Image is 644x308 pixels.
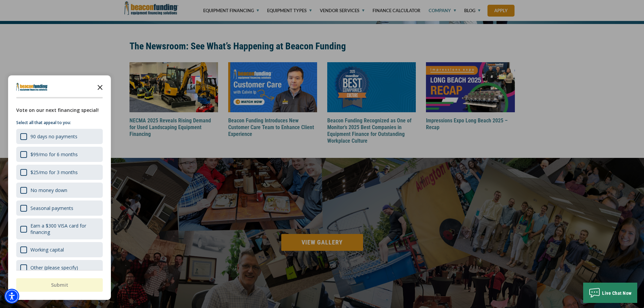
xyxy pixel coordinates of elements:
div: $25/mo for 3 months [30,169,78,175]
div: Seasonal payments [30,205,73,211]
p: Select all that appeal to you: [16,119,103,126]
div: $99/mo for 6 months [16,147,103,162]
div: $25/mo for 3 months [16,165,103,180]
div: Earn a $300 VISA card for financing [30,222,99,235]
button: Live Chat Now [583,283,637,303]
div: $99/mo for 6 months [30,151,78,158]
div: 90 days no payments [30,133,77,140]
div: Earn a $300 VISA card for financing [16,218,103,239]
div: 90 days no payments [16,129,103,144]
div: Seasonal payments [16,200,103,216]
img: Company logo [16,83,48,91]
div: Other (please specify) [16,260,103,275]
button: Submit [16,278,103,292]
div: Other (please specify) [30,264,78,271]
div: Vote on our next financing special! [16,106,103,114]
div: Working capital [30,246,64,253]
div: No money down [16,183,103,198]
div: Working capital [16,242,103,257]
span: Live Chat Now [602,290,632,296]
div: Accessibility Menu [4,289,19,304]
div: No money down [30,187,67,193]
button: Close the survey [93,80,107,94]
div: Survey [8,75,111,300]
